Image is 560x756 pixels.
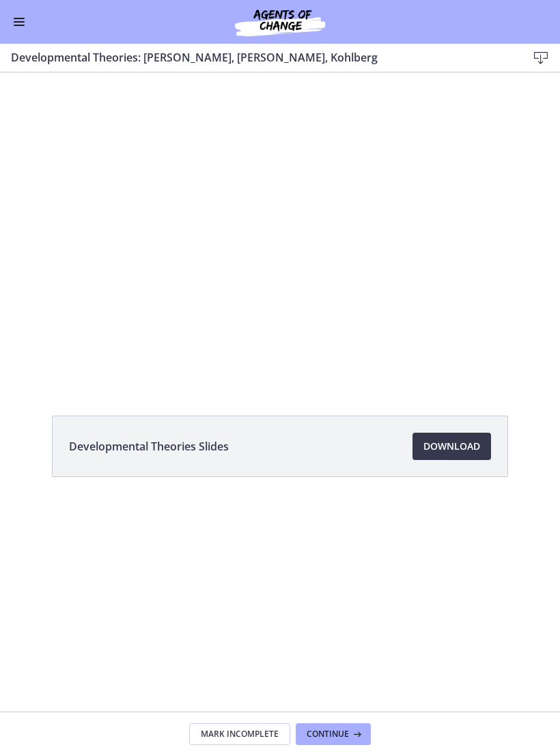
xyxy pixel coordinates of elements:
span: Developmental Theories Slides [69,438,229,455]
h3: Developmental Theories: [PERSON_NAME], [PERSON_NAME], Kohlberg [11,49,505,66]
span: Continue [307,729,349,740]
span: Download [423,438,480,455]
img: Agents of Change [198,5,362,38]
button: Continue [296,723,371,745]
button: Enable menu [11,14,27,30]
a: Download [412,433,491,460]
span: Mark Incomplete [201,729,279,740]
button: Mark Incomplete [189,723,290,745]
